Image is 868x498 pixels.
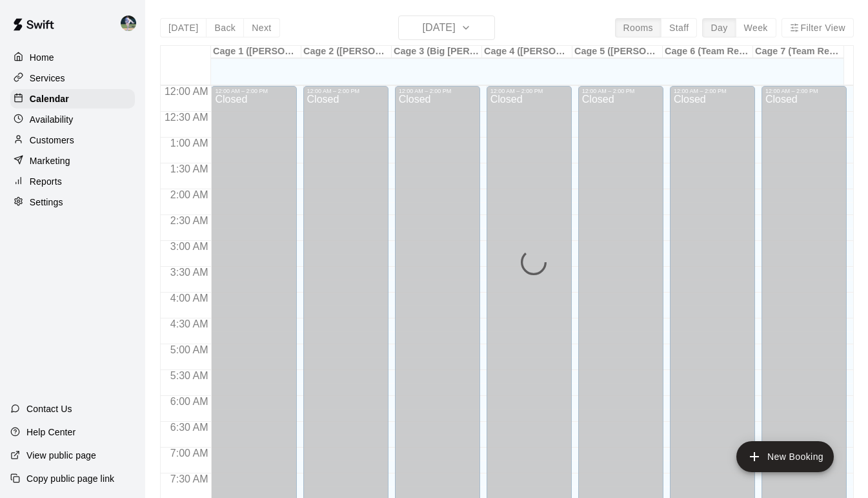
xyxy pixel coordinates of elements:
a: Marketing [10,151,135,171]
span: 5:00 AM [167,344,212,355]
span: 12:00 AM [161,86,212,97]
div: Cage 2 ([PERSON_NAME]) [301,46,392,58]
div: 12:00 AM – 2:00 PM [490,88,568,94]
span: 12:30 AM [161,112,212,123]
div: Cage 1 ([PERSON_NAME]) [211,46,301,58]
p: Customers [30,134,74,147]
div: Cage 4 ([PERSON_NAME]) [482,46,572,58]
a: Calendar [10,89,135,109]
span: 3:00 AM [167,241,212,252]
span: 1:00 AM [167,138,212,149]
a: Customers [10,130,135,150]
div: Chad Bell [118,10,145,36]
div: 12:00 AM – 2:00 PM [765,88,843,94]
p: Availability [30,113,74,126]
img: Chad Bell [121,16,136,31]
div: 12:00 AM – 2:00 PM [582,88,660,94]
a: Services [10,68,135,88]
span: 6:00 AM [167,396,212,407]
span: 7:30 AM [167,473,212,484]
p: Settings [30,196,63,209]
p: Services [30,72,65,85]
div: Cage 6 (Team Rental) [663,46,753,58]
span: 6:30 AM [167,422,212,433]
p: Reports [30,175,62,188]
div: Cage 3 (Big [PERSON_NAME]) [392,46,482,58]
div: 12:00 AM – 2:00 PM [215,88,292,94]
span: 5:30 AM [167,370,212,381]
span: 2:00 AM [167,189,212,200]
a: Settings [10,192,135,212]
div: 12:00 AM – 2:00 PM [674,88,751,94]
span: 4:30 AM [167,318,212,329]
div: Cage 7 (Team Rental) [753,46,843,58]
p: Contact Us [26,402,72,415]
a: Availability [10,110,135,129]
p: Help Center [26,426,76,439]
button: add [736,441,834,472]
span: 2:30 AM [167,215,212,226]
p: Marketing [30,154,70,167]
div: Cage 5 ([PERSON_NAME]) [572,46,663,58]
a: Reports [10,172,135,191]
a: Home [10,48,135,67]
span: 1:30 AM [167,163,212,174]
span: 4:00 AM [167,293,212,304]
p: Copy public page link [26,472,114,485]
p: Home [30,51,54,64]
span: 7:00 AM [167,448,212,459]
div: 12:00 AM – 2:00 PM [307,88,385,94]
p: Calendar [30,92,69,105]
div: 12:00 AM – 2:00 PM [399,88,476,94]
p: View public page [26,449,96,462]
span: 3:30 AM [167,267,212,278]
